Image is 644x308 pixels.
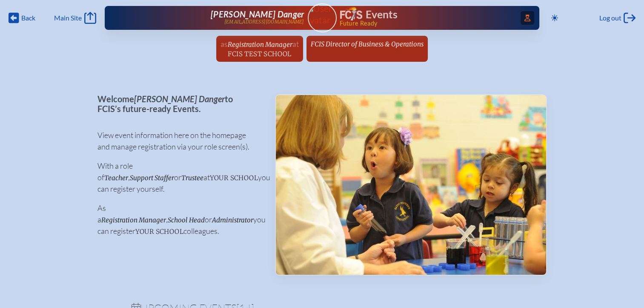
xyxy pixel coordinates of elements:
[21,14,35,22] span: Back
[212,216,253,224] span: Administrator
[54,14,82,22] span: Main Site
[307,36,427,52] a: FCIS Director of Business & Operations
[340,7,512,26] div: FCIS Events — Future ready
[224,19,304,25] p: [EMAIL_ADDRESS][DOMAIN_NAME]
[97,202,261,237] p: As a , or you can register colleagues.
[97,130,261,153] p: View event information here on the homepage and manage registration via your role screen(s).
[311,40,424,48] span: FCIS Director of Business & Operations
[101,216,166,224] span: Registration Manager
[228,50,291,58] span: FCIS Test School
[168,216,205,224] span: School Head
[304,3,340,26] img: User Avatar
[135,227,183,236] span: your school
[104,174,128,182] span: Teacher
[132,9,304,26] a: [PERSON_NAME] Danger[EMAIL_ADDRESS][DOMAIN_NAME]
[211,9,304,19] span: [PERSON_NAME] Danger
[228,40,292,49] span: Registration Manager
[599,14,621,22] span: Log out
[130,174,174,182] span: Support Staffer
[308,3,337,32] a: User Avatar
[276,95,546,275] img: Events
[292,39,299,49] span: at
[220,39,228,49] span: as
[97,160,261,195] p: With a role of , or at you can register yourself.
[210,174,258,182] span: your school
[339,20,512,26] span: Future Ready
[54,12,96,24] a: Main Site
[181,174,203,182] span: Trustee
[97,94,261,113] p: Welcome to FCIS’s future-ready Events.
[134,94,225,104] span: [PERSON_NAME] Danger
[217,36,302,62] a: asRegistration ManageratFCIS Test School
